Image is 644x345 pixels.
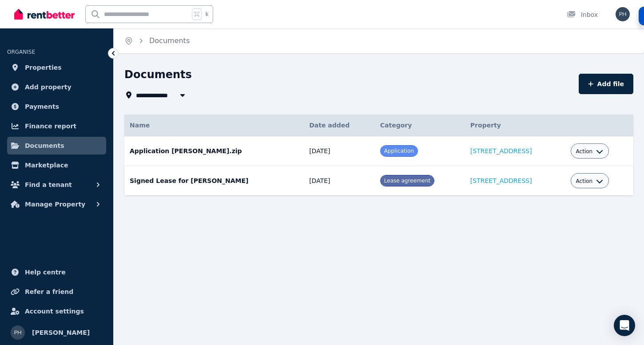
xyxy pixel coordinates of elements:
span: Payments [25,101,59,112]
span: Finance report [25,121,76,131]
a: Marketplace [7,156,106,174]
span: Manage Property [25,199,85,210]
td: Application [PERSON_NAME].zip [124,136,304,166]
button: Add file [579,74,633,94]
a: Documents [7,137,106,155]
button: Find a tenant [7,176,106,194]
nav: Breadcrumb [114,28,200,53]
a: [STREET_ADDRESS] [470,147,532,155]
th: Property [465,115,565,136]
a: Account settings [7,302,106,320]
th: Category [375,115,465,136]
a: [STREET_ADDRESS] [470,177,532,184]
span: Action [576,178,593,185]
span: k [205,11,208,18]
img: Pierce Hayward [11,325,25,340]
a: Payments [7,98,106,115]
a: Add property [7,78,106,96]
span: Marketplace [25,160,68,171]
img: RentBetter [14,8,75,21]
span: Action [576,148,593,155]
span: Refer a friend [25,286,73,297]
span: Name [130,122,150,129]
button: Action [576,178,604,185]
button: Manage Property [7,195,106,213]
span: Documents [25,140,64,151]
div: Inbox [567,10,598,19]
td: [DATE] [304,166,375,196]
a: Refer a friend [7,283,106,301]
button: Action [576,148,604,155]
span: Help centre [25,267,66,278]
td: Signed Lease for [PERSON_NAME] [124,166,304,196]
div: Open Intercom Messenger [614,315,635,336]
span: Account settings [25,306,84,317]
span: ORGANISE [7,49,35,55]
span: Application [384,148,414,154]
h1: Documents [124,67,192,82]
span: [PERSON_NAME] [32,327,90,338]
span: Find a tenant [25,179,72,190]
th: Date added [304,115,375,136]
a: Documents [149,36,190,45]
a: Properties [7,59,106,76]
a: Finance report [7,117,106,135]
span: Lease agreement [384,178,430,184]
span: Properties [25,62,62,73]
td: [DATE] [304,136,375,166]
a: Help centre [7,263,106,281]
span: Add property [25,82,72,92]
img: Pierce Hayward [616,7,630,21]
